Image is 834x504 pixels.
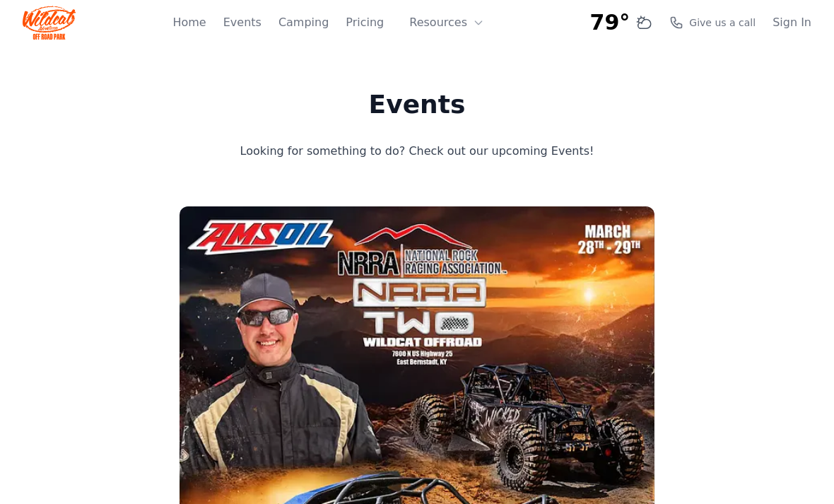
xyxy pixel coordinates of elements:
p: Looking for something to do? Check out our upcoming Events! [183,141,651,161]
a: Home [172,14,206,31]
h1: Events [183,90,651,119]
a: Camping [278,14,329,31]
a: Give us a call [669,16,756,30]
a: Sign In [773,14,811,31]
span: 79° [590,10,630,35]
span: Give us a call [689,16,756,30]
img: Wildcat Logo [23,6,76,40]
button: Resources [401,8,493,37]
a: Pricing [346,14,384,31]
a: Events [223,14,262,31]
